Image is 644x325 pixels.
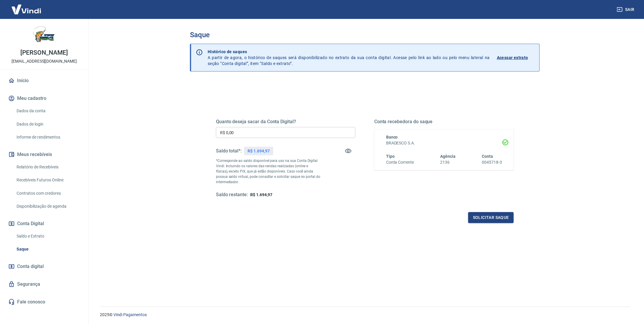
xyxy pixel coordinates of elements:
[7,148,81,161] button: Meus recebíveis
[386,159,414,165] h6: Conta Corrente
[7,74,81,87] a: Início
[190,31,540,39] h3: Saque
[248,148,269,154] p: R$ 1.694,97
[32,24,56,47] img: 404e03fd-99d3-49d5-aa05-4b718fb83cc2.jpeg
[374,119,514,125] h5: Conta recebedora do saque
[468,212,514,223] button: Solicitar saque
[482,159,502,165] h6: 0045718-3
[497,55,528,61] p: Acessar extrato
[208,49,490,66] p: A partir de agora, o histórico de saques será disponibilizado no extrato da sua conta digital. Ac...
[440,159,456,165] h6: 2136
[14,174,81,186] a: Recebíveis Futuros Online
[482,154,493,159] span: Conta
[7,295,81,308] a: Fale conosco
[14,131,81,143] a: Informe de rendimentos
[7,278,81,291] a: Segurança
[14,243,81,255] a: Saque
[17,262,44,271] span: Conta digital
[113,312,147,317] a: Vindi Pagamentos
[20,50,68,56] p: [PERSON_NAME]
[216,192,248,198] h5: Saldo restante:
[14,200,81,212] a: Disponibilização de agenda
[100,312,630,318] p: 2025 ©
[497,49,535,66] a: Acessar extrato
[616,4,637,15] button: Sair
[216,148,242,154] h5: Saldo total*:
[216,119,355,125] h5: Quanto deseja sacar da Conta Digital?
[216,158,321,185] p: *Corresponde ao saldo disponível para uso na sua Conta Digital Vindi. Incluindo os valores das ve...
[440,154,456,159] span: Agência
[7,92,81,105] button: Meu cadastro
[7,217,81,230] button: Conta Digital
[14,230,81,242] a: Saldo e Extrato
[14,105,81,117] a: Dados da conta
[12,58,77,64] p: [EMAIL_ADDRESS][DOMAIN_NAME]
[14,161,81,173] a: Relatório de Recebíveis
[250,192,272,197] span: R$ 1.694,97
[14,187,81,199] a: Contratos com credores
[14,118,81,130] a: Dados de login
[208,49,490,55] p: Histórico de saques
[386,135,398,139] span: Banco
[7,0,45,18] img: Vindi
[386,140,502,146] h6: BRADESCO S.A.
[386,154,395,159] span: Tipo
[7,260,81,273] a: Conta digital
